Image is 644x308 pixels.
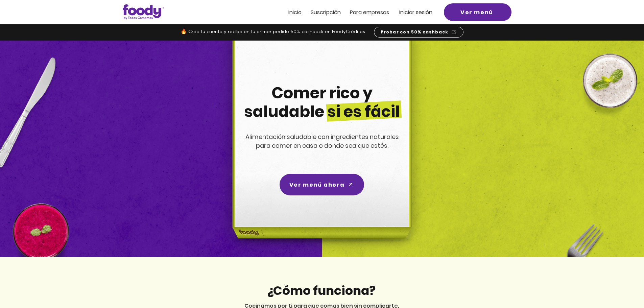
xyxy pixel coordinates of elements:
[288,9,302,15] a: Inicio
[444,3,511,21] a: Ver menú
[350,8,356,16] span: Pa
[399,9,432,15] a: Iniciar sesión
[374,27,463,38] a: Probar con 50% cashback
[123,4,164,20] img: Logo_Foody V2.0.0 (3).png
[213,41,428,257] img: headline-center-compress.png
[267,282,376,299] span: ¿Cómo funciona?
[311,8,341,16] span: Suscripción
[245,133,399,150] span: Alimentación saludable con ingredientes naturales para comer en casa o donde sea que estés.
[381,29,449,35] span: Probar con 50% cashback
[350,9,389,15] a: Para empresas
[311,9,341,15] a: Suscripción
[460,8,493,17] span: Ver menú
[244,82,400,122] span: Comer rico y saludable si es fácil
[288,8,302,16] span: Inicio
[399,8,432,16] span: Iniciar sesión
[280,174,364,195] a: Ver menú ahora
[356,8,389,16] span: ra empresas
[289,181,344,189] span: Ver menú ahora
[181,29,365,34] span: 🔥 Crea tu cuenta y recibe en tu primer pedido 50% cashback en FoodyCréditos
